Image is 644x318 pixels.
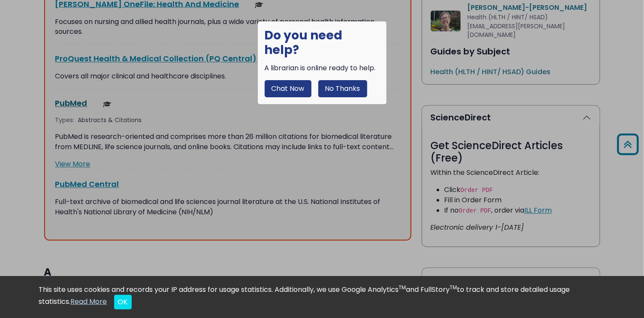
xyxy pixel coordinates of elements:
[265,28,380,57] h1: Do you need help?
[39,285,605,309] div: This site uses cookies and records your IP address for usage statistics. Additionally, we use Goo...
[318,80,367,97] button: No Thanks
[114,295,132,309] button: Close
[450,284,457,291] sup: TM
[265,63,380,73] div: A librarian is online ready to help.
[265,80,311,97] button: Chat Now
[71,297,107,306] a: Read More
[399,284,406,291] sup: TM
